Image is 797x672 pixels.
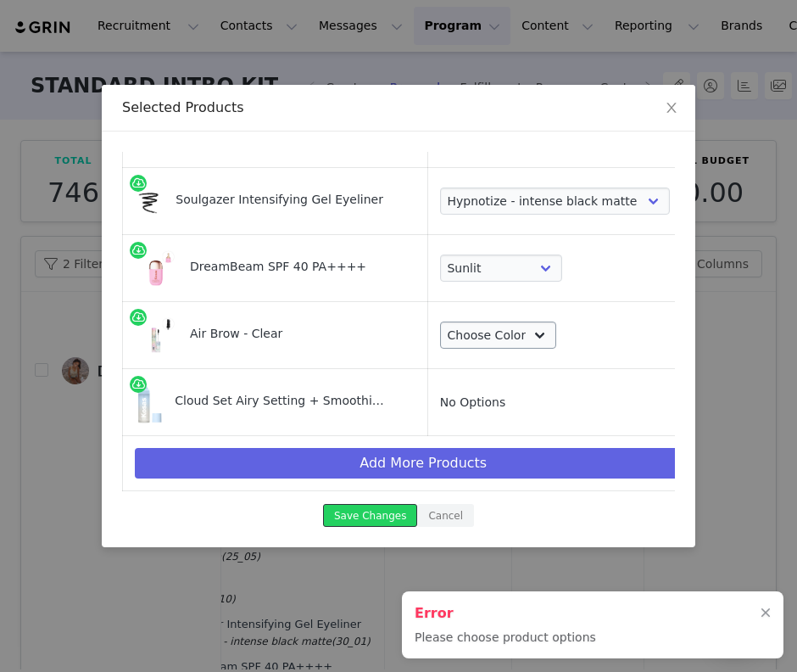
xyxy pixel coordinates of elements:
[665,101,678,115] i: icon: close
[176,180,391,209] div: Soulgazer Intensifying Gel Eyeliner
[417,504,474,527] button: Cancel
[135,448,711,479] button: Add More Products
[190,247,393,276] div: DreamBeam SPF 40 PA++++
[135,180,163,222] img: Small-Kosas_Soulgazer2024_Swatch_Hypnotize.jpg
[122,98,675,117] div: Selected Products
[648,85,695,132] button: Close
[175,381,391,410] div: Cloud Set Airy Setting + Smoothing Mist
[135,314,177,356] img: AIR_BROW_CLEAR_BRUSH.jpg
[190,314,393,343] div: Air Brow - Clear
[415,629,596,647] p: Please choose product options
[135,247,177,289] img: DREAMBEAM_SUNLIT_CAP_ON_ZOOM.jpg
[440,394,506,412] div: No Options
[135,381,162,423] img: Screenshot2024-12-18at3.53.22PM.png
[323,504,417,527] button: Save Changes
[415,603,596,624] h2: Error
